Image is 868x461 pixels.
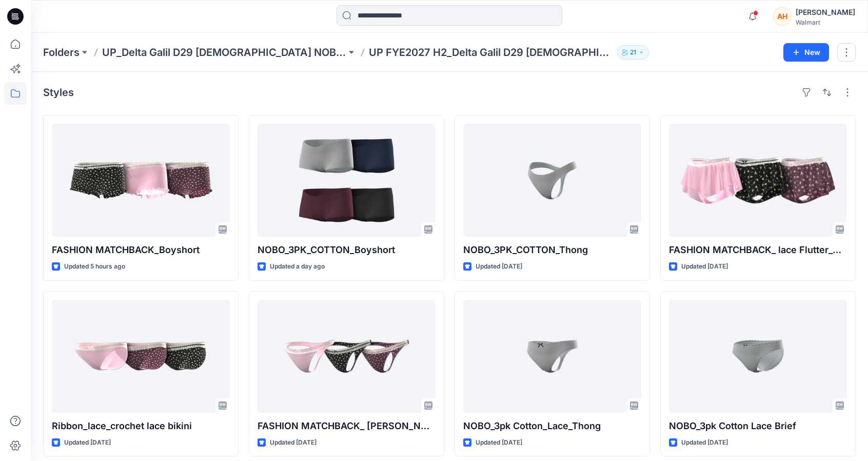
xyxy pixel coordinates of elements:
[669,243,847,257] p: FASHION MATCHBACK_ lace Flutter_Shorti
[64,261,125,272] p: Updated 5 hours ago
[669,300,847,413] a: NOBO_3pk Cotton Lace Brief
[43,86,74,99] h4: Styles
[258,300,436,413] a: FASHION MATCHBACK_ lace Thongi
[476,437,522,448] p: Updated [DATE]
[52,300,230,413] a: Ribbon_lace_crochet lace bikini
[52,419,230,433] p: Ribbon_lace_crochet lace bikini
[52,243,230,257] p: FASHION MATCHBACK_Boyshort
[463,124,641,237] a: NOBO_3PK_COTTON_Thong
[463,243,641,257] p: NOBO_3PK_COTTON_Thong
[258,124,436,237] a: NOBO_3PK_COTTON_Boyshort
[369,45,613,60] p: UP FYE2027 H2_Delta Galil D29 [DEMOGRAPHIC_DATA] NoBo Panties
[102,45,346,60] a: UP_Delta Galil D29 [DEMOGRAPHIC_DATA] NOBO Intimates
[64,437,111,448] p: Updated [DATE]
[258,419,436,433] p: FASHION MATCHBACK_ [PERSON_NAME]
[43,45,80,60] a: Folders
[270,261,325,272] p: Updated a day ago
[681,437,728,448] p: Updated [DATE]
[783,43,829,62] button: New
[773,7,792,26] div: AH
[258,243,436,257] p: NOBO_3PK_COTTON_Boyshort
[617,45,649,60] button: 21
[669,124,847,237] a: FASHION MATCHBACK_ lace Flutter_Shorti
[796,6,855,18] div: [PERSON_NAME]
[476,261,522,272] p: Updated [DATE]
[796,18,855,26] div: Walmart
[669,419,847,433] p: NOBO_3pk Cotton Lace Brief
[270,437,317,448] p: Updated [DATE]
[52,124,230,237] a: FASHION MATCHBACK_Boyshort
[681,261,728,272] p: Updated [DATE]
[463,419,641,433] p: NOBO_3pk Cotton_Lace_Thong
[630,47,636,58] p: 21
[463,300,641,413] a: NOBO_3pk Cotton_Lace_Thong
